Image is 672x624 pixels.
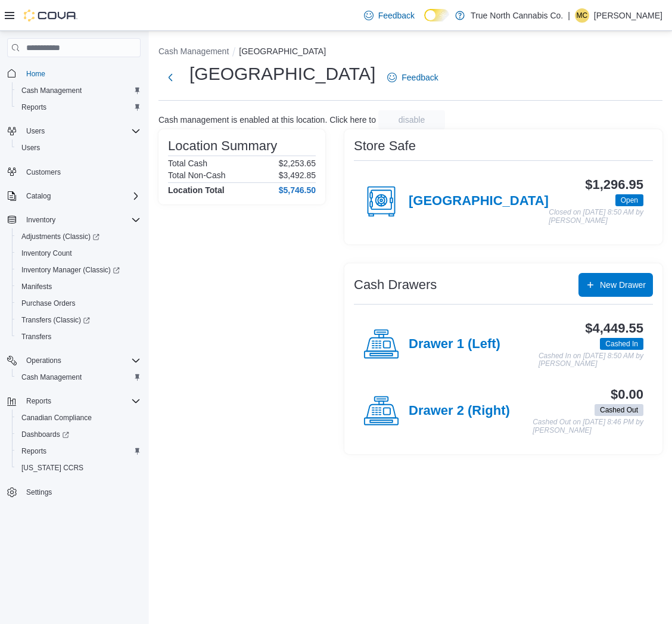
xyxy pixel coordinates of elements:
[21,124,49,138] button: Users
[2,188,145,204] button: Catalog
[378,110,445,129] button: disable
[594,8,662,23] p: [PERSON_NAME]
[17,280,57,294] a: Manifests
[158,66,182,89] button: Next
[158,46,229,56] button: Cash Management
[17,444,141,458] span: Reports
[17,461,88,475] a: [US_STATE] CCRS
[409,337,500,352] h4: Drawer 1 (Left)
[2,212,145,228] button: Inventory
[17,370,86,384] a: Cash Management
[21,315,90,325] span: Transfers (Classic)
[21,143,40,153] span: Users
[577,8,588,23] span: MC
[17,83,141,98] span: Cash Management
[21,282,52,291] span: Manifests
[539,352,643,368] p: Cashed In on [DATE] 8:50 AM by [PERSON_NAME]
[21,485,57,499] a: Settings
[575,8,589,23] div: Meghan Creelman
[21,213,141,227] span: Inventory
[17,330,141,344] span: Transfers
[17,263,141,277] span: Inventory Manager (Classic)
[621,195,638,206] span: Open
[409,403,510,419] h4: Drawer 2 (Right)
[17,246,141,260] span: Inventory Count
[12,228,145,245] a: Adjustments (Classic)
[17,100,51,114] a: Reports
[17,370,141,384] span: Cash Management
[595,404,643,416] span: Cashed Out
[17,461,141,475] span: Washington CCRS
[605,339,638,349] span: Cashed In
[12,443,145,460] button: Reports
[21,265,120,275] span: Inventory Manager (Classic)
[600,405,638,415] span: Cashed Out
[17,411,141,425] span: Canadian Compliance
[21,86,82,95] span: Cash Management
[21,165,66,179] a: Customers
[12,245,145,262] button: Inventory Count
[399,114,425,126] span: disable
[17,427,141,442] span: Dashboards
[2,163,145,181] button: Customers
[21,430,69,439] span: Dashboards
[21,463,83,473] span: [US_STATE] CCRS
[17,330,56,344] a: Transfers
[21,413,92,423] span: Canadian Compliance
[17,229,141,244] span: Adjustments (Classic)
[21,394,56,408] button: Reports
[17,296,141,311] span: Purchase Orders
[12,278,145,295] button: Manifests
[615,194,643,206] span: Open
[279,170,316,180] p: $3,492.85
[26,488,52,497] span: Settings
[17,411,97,425] a: Canadian Compliance
[26,167,61,177] span: Customers
[2,352,145,369] button: Operations
[21,164,141,179] span: Customers
[21,232,99,241] span: Adjustments (Classic)
[21,332,51,342] span: Transfers
[12,312,145,328] a: Transfers (Classic)
[21,485,141,499] span: Settings
[239,46,326,56] button: [GEOGRAPHIC_DATA]
[424,21,425,22] span: Dark Mode
[2,64,145,82] button: Home
[168,185,225,195] h4: Location Total
[168,159,207,168] h6: Total Cash
[12,369,145,386] button: Cash Management
[21,124,141,138] span: Users
[578,273,653,297] button: New Drawer
[2,123,145,139] button: Users
[359,4,419,27] a: Feedback
[568,8,570,23] p: |
[17,141,141,155] span: Users
[168,139,277,153] h3: Location Summary
[17,313,141,327] span: Transfers (Classic)
[354,278,437,292] h3: Cash Drawers
[21,189,141,203] span: Catalog
[26,356,61,365] span: Operations
[585,178,643,192] h3: $1,296.95
[549,209,643,225] p: Closed on [DATE] 8:50 AM by [PERSON_NAME]
[279,185,316,195] h4: $5,746.50
[189,62,375,86] h1: [GEOGRAPHIC_DATA]
[12,82,145,99] button: Cash Management
[21,394,141,408] span: Reports
[354,139,416,153] h3: Store Safe
[471,8,563,23] p: True North Cannabis Co.
[611,387,643,402] h3: $0.00
[409,194,549,209] h4: [GEOGRAPHIC_DATA]
[12,262,145,278] a: Inventory Manager (Classic)
[21,299,76,308] span: Purchase Orders
[26,126,45,136] span: Users
[17,280,141,294] span: Manifests
[26,191,51,201] span: Catalog
[17,141,45,155] a: Users
[17,427,74,442] a: Dashboards
[17,246,77,260] a: Inventory Count
[382,66,443,89] a: Feedback
[17,100,141,114] span: Reports
[17,296,80,311] a: Purchase Orders
[12,328,145,345] button: Transfers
